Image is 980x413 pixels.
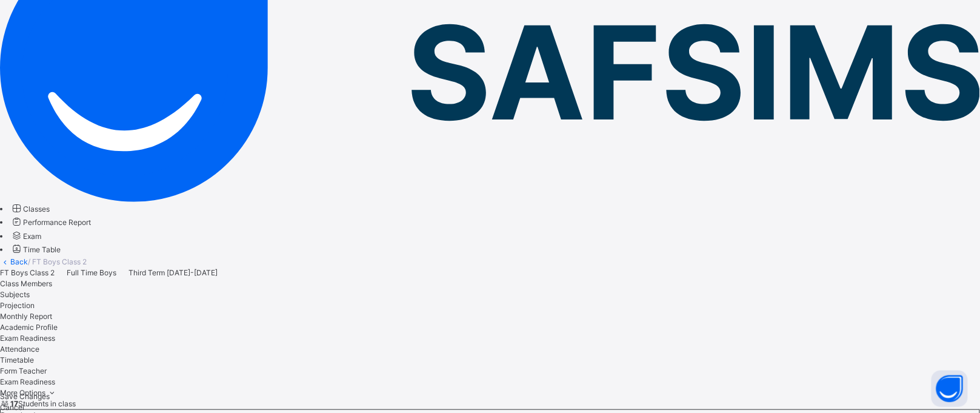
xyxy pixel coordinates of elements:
span: Exam [23,232,41,241]
span: Time Table [23,245,61,254]
a: Back [10,257,28,266]
span: Full Time Boys [67,268,116,277]
a: Time Table [10,245,61,254]
a: Classes [10,204,50,213]
span: / FT Boys Class 2 [28,257,87,266]
a: Exam [10,232,41,241]
span: Third Term [DATE]-[DATE] [128,268,218,277]
span: Classes [23,204,50,213]
span: Performance Report [23,218,91,227]
a: Performance Report [10,218,91,227]
button: Open asap [932,371,968,407]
